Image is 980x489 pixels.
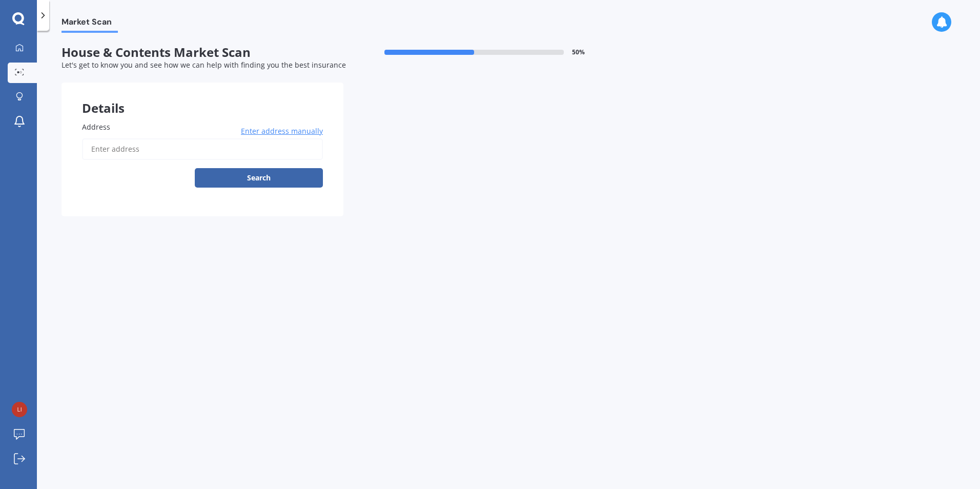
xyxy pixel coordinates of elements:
[195,168,323,188] button: Search
[62,60,346,70] span: Let's get to know you and see how we can help with finding you the best insurance
[82,138,323,160] input: Enter address
[82,122,110,132] span: Address
[12,402,27,417] img: fba71d642114ab3a4a2397b59f3d0a6b
[62,17,118,31] span: Market Scan
[572,49,585,56] span: 50 %
[62,83,343,113] div: Details
[241,126,323,136] span: Enter address manually
[62,45,343,60] span: House & Contents Market Scan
